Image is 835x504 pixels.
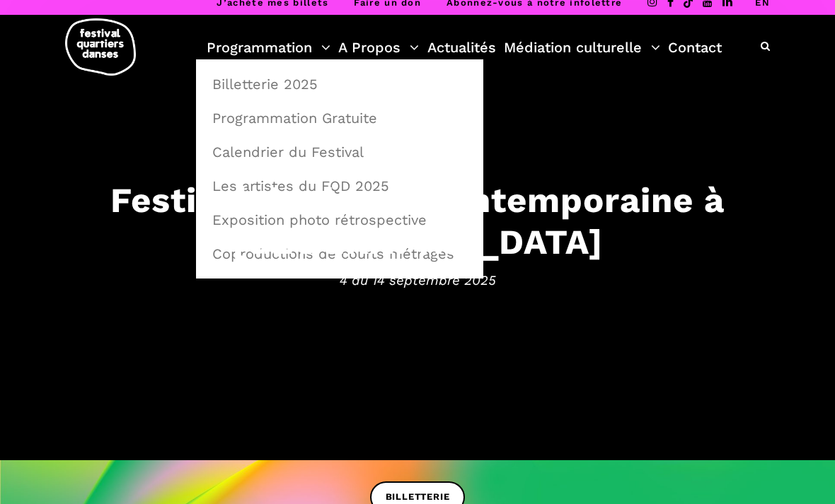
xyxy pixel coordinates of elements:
[204,170,476,202] a: Les artistes du FQD 2025
[427,35,496,59] a: Actualités
[65,18,136,76] img: logo-fqd-med
[14,180,821,263] h3: Festival de danse contemporaine à [GEOGRAPHIC_DATA]
[504,35,660,59] a: Médiation culturelle
[207,35,330,59] a: Programmation
[204,102,476,134] a: Programmation Gratuite
[204,68,476,100] a: Billetterie 2025
[338,35,419,59] a: A Propos
[668,35,722,59] a: Contact
[204,136,476,168] a: Calendrier du Festival
[14,270,821,291] span: 4 au 14 septembre 2025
